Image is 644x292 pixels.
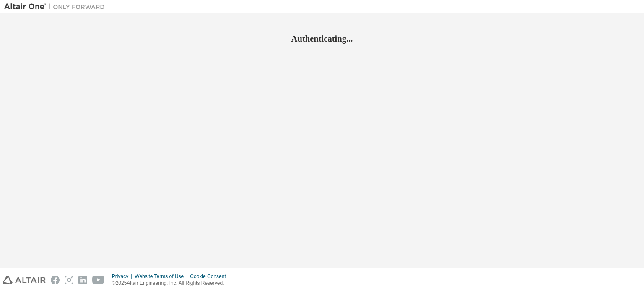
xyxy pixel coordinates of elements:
[4,33,640,44] h2: Authenticating...
[92,276,104,284] img: youtube.svg
[4,3,109,11] img: Altair One
[51,276,60,284] img: facebook.svg
[112,280,231,287] p: © 2025 Altair Engineering, Inc. All Rights Reserved.
[190,273,231,280] div: Cookie Consent
[3,276,46,284] img: altair_logo.svg
[65,276,73,284] img: instagram.svg
[135,273,190,280] div: Website Terms of Use
[78,276,87,284] img: linkedin.svg
[112,273,135,280] div: Privacy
